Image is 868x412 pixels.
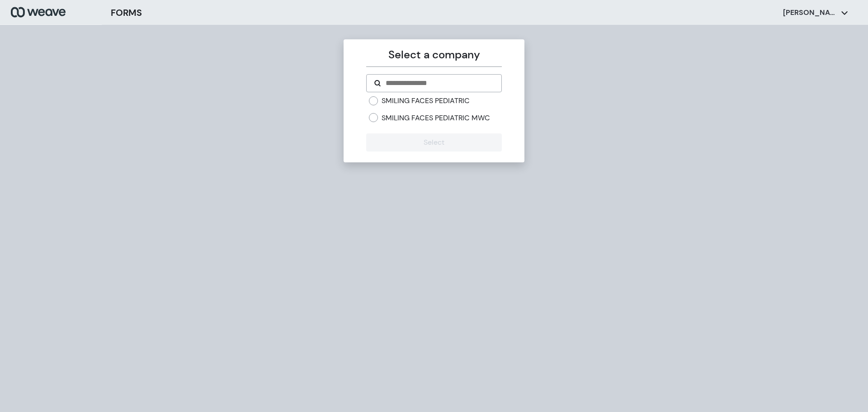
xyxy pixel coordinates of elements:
[366,47,501,63] p: Select a company
[385,78,494,89] input: Search
[783,8,837,18] p: [PERSON_NAME]
[382,113,490,123] label: SMILING FACES PEDIATRIC MWC
[366,133,501,152] button: Select
[111,6,142,19] h3: FORMS
[382,96,470,106] label: SMILING FACES PEDIATRIC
